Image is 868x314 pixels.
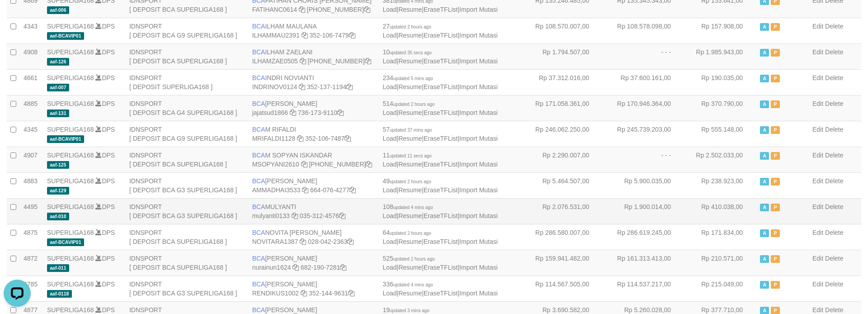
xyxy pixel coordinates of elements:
[684,276,756,301] td: Rp 215.049,00
[47,84,69,91] span: aaf-007
[459,212,498,219] a: Import Mutasi
[20,172,43,198] td: 4883
[825,126,843,133] a: Delete
[47,161,69,169] span: aaf-125
[393,205,433,210] span: updated 4 mins ago
[812,23,823,30] a: Edit
[771,23,780,31] span: Paused
[459,135,498,142] a: Import Mutasi
[20,43,43,69] td: 4908
[348,290,354,297] a: Copy 3521449631 to clipboard
[825,100,843,107] a: Delete
[382,152,431,159] span: 11
[825,229,843,236] a: Delete
[521,147,603,172] td: Rp 2.290.007,00
[302,186,308,194] a: Copy AMMADHAI3533 to clipboard
[398,32,422,39] a: Resume
[47,229,94,236] a: SUPERLIGA168
[398,264,422,271] a: Resume
[47,74,94,81] a: SUPERLIGA168
[825,152,843,159] a: Delete
[252,126,265,133] span: BCA
[43,95,126,121] td: DPS
[249,250,379,276] td: [PERSON_NAME] 682-190-7281
[126,250,249,276] td: IDNSPORT [ DEPOSIT BCA SUPERLIGA168 ]
[20,95,43,121] td: 4885
[252,135,296,142] a: MRIFALDI1128
[47,290,72,298] span: aaf-0118
[382,48,498,65] span: | | |
[424,264,458,271] a: EraseTFList
[382,6,396,13] a: Load
[603,18,684,43] td: Rp 108.578.098,00
[43,172,126,198] td: DPS
[825,74,843,81] a: Delete
[521,95,603,121] td: Rp 171.058.361,00
[382,100,498,116] span: | | |
[382,229,431,236] span: 64
[424,6,458,13] a: EraseTFList
[126,276,249,301] td: IDNSPORT [ DEPOSIT BCA G3 SUPERLIGA168 ]
[398,83,422,90] a: Resume
[43,69,126,95] td: DPS
[521,224,603,250] td: Rp 286.580.007,00
[249,147,379,172] td: M SOPYAN ISKANDAR [PHONE_NUMBER]
[760,49,769,57] span: Active
[825,255,843,262] a: Delete
[20,69,43,95] td: 4661
[252,152,265,159] span: BCA
[812,74,823,81] a: Edit
[47,135,84,143] span: aaf-BCAVIP01
[382,126,432,133] span: 57
[339,212,345,219] a: Copy 0353124576 to clipboard
[382,238,396,245] a: Load
[252,238,298,245] a: NOVITARA1387
[382,255,434,262] span: 525
[47,100,94,107] a: SUPERLIGA168
[252,255,265,262] span: BCA
[812,126,823,133] a: Edit
[252,161,299,168] a: MSOPYANI2610
[393,102,435,107] span: updated 2 hours ago
[459,32,498,39] a: Import Mutasi
[424,57,458,65] a: EraseTFList
[47,187,69,195] span: aaf-129
[252,306,265,314] span: BCA
[20,198,43,224] td: 4495
[43,147,126,172] td: DPS
[771,49,780,57] span: Paused
[47,264,69,272] span: aaf-011
[382,152,498,168] span: | | |
[459,6,498,13] a: Import Mutasi
[760,204,769,211] span: Active
[684,224,756,250] td: Rp 171.834,00
[771,229,780,237] span: Paused
[393,76,433,81] span: updated 5 mins ago
[249,95,379,121] td: [PERSON_NAME] 736-173-9110
[382,23,431,30] span: 27
[382,126,498,142] span: | | |
[398,238,422,245] a: Resume
[684,147,756,172] td: Rp 2.502.033,00
[292,212,298,219] a: Copy mulyanti0133 to clipboard
[382,186,396,194] a: Load
[382,100,434,107] span: 514
[393,282,433,287] span: updated 4 mins ago
[812,177,823,185] a: Edit
[126,43,249,69] td: IDNSPORT [ DEPOSIT BCA SUPERLIGA168 ]
[252,177,265,185] span: BCA
[459,83,498,90] a: Import Mutasi
[300,238,306,245] a: Copy NOVITARA1387 to clipboard
[47,32,84,40] span: aaf-BCAVIP01
[252,290,299,297] a: RENDIKUS1002
[252,212,290,219] a: mulyanti0133
[252,57,298,65] a: ILHAMZAE0505
[382,203,498,219] span: | | |
[4,4,31,31] button: Open LiveChat chat widget
[20,224,43,250] td: 4875
[684,198,756,224] td: Rp 410.038,00
[424,83,458,90] a: EraseTFList
[47,255,94,262] a: SUPERLIGA168
[398,161,422,168] a: Resume
[382,135,396,142] a: Load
